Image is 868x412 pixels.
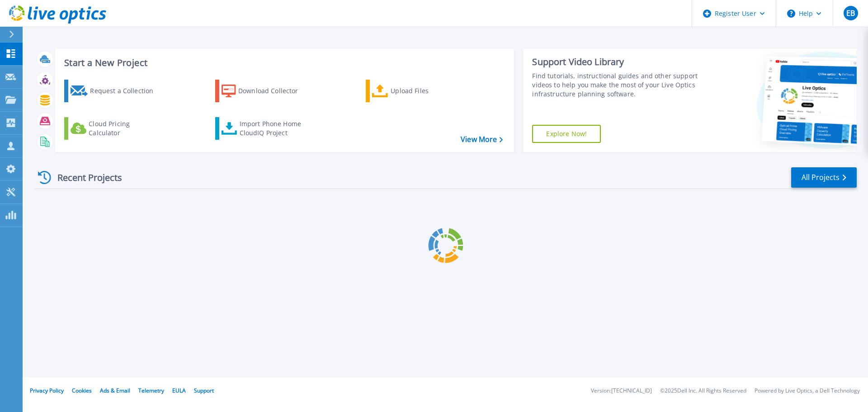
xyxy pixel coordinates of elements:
div: Download Collector [238,82,311,100]
a: View More [461,135,503,144]
div: Find tutorials, instructional guides and other support videos to help you make the most of your L... [532,71,702,99]
li: © 2025 Dell Inc. All Rights Reserved [660,388,746,394]
a: Request a Collection [64,80,165,102]
a: Support [194,387,214,394]
div: Import Phone Home CloudIQ Project [240,119,310,137]
a: Download Collector [215,80,316,102]
li: Version: [TECHNICAL_ID] [591,388,652,394]
a: Explore Now! [532,125,601,143]
div: Upload Files [391,82,463,100]
div: Support Video Library [532,56,702,68]
a: All Projects [791,167,857,188]
div: Recent Projects [35,166,134,189]
span: EB [846,9,855,17]
div: Cloud Pricing Calculator [89,119,161,137]
a: Privacy Policy [30,387,64,394]
a: Upload Files [366,80,467,102]
a: EULA [172,387,186,394]
h3: Start a New Project [64,58,503,68]
a: Telemetry [138,387,164,394]
a: Cookies [72,387,92,394]
a: Cloud Pricing Calculator [64,117,165,140]
a: Ads & Email [100,387,130,394]
li: Powered by Live Optics, a Dell Technology [755,388,860,394]
div: Request a Collection [90,82,162,100]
